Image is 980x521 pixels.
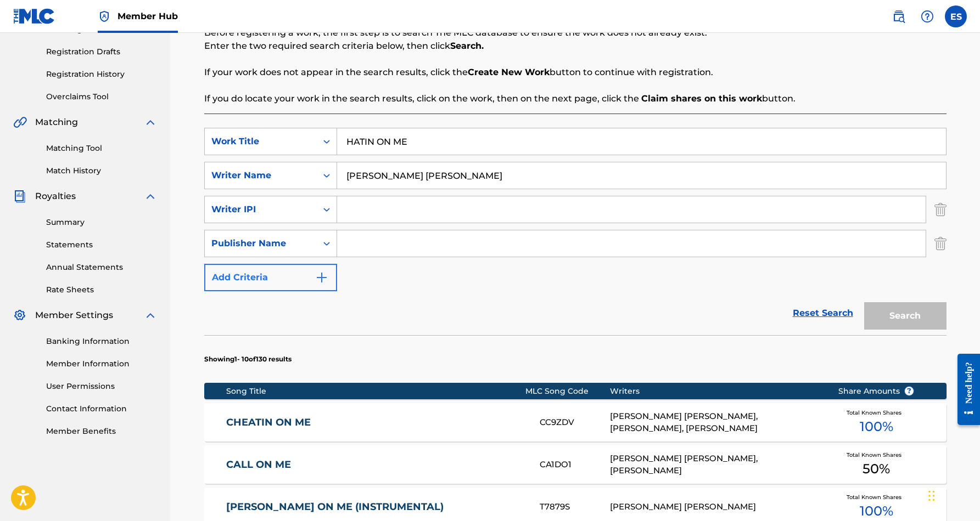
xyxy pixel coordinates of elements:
[46,143,157,154] a: Matching Tool
[945,5,967,27] div: User Menu
[211,135,310,148] div: Work Title
[211,169,310,182] div: Writer Name
[204,26,947,39] p: Before registering a work, the first step is to search The MLC database to ensure the work does n...
[144,190,157,203] img: expand
[226,501,525,513] a: [PERSON_NAME] ON ME (INSTRUMENTAL)
[211,237,310,250] div: Publisher Name
[525,386,610,397] div: MLC Song Code
[46,165,157,177] a: Match History
[144,116,157,129] img: expand
[905,387,914,395] span: ?
[46,426,157,437] a: Member Benefits
[610,452,821,477] div: [PERSON_NAME] [PERSON_NAME], [PERSON_NAME]
[117,10,178,22] span: Member Hub
[892,10,905,23] img: search
[226,458,525,471] a: CALL ON ME
[46,336,157,347] a: Banking Information
[450,41,484,51] strong: Search.
[46,91,157,103] a: Overclaims Tool
[46,239,157,251] a: Statements
[226,386,525,397] div: Song Title
[610,410,821,435] div: [PERSON_NAME] [PERSON_NAME], [PERSON_NAME], [PERSON_NAME]
[46,381,157,392] a: User Permissions
[540,501,610,513] div: T7879S
[13,8,55,24] img: MLC Logo
[860,417,893,437] span: 100 %
[921,10,934,23] img: help
[934,230,947,257] img: Delete Criterion
[46,284,157,296] a: Rate Sheets
[46,69,157,80] a: Registration History
[46,358,157,370] a: Member Information
[13,116,27,129] img: Matching
[144,309,157,322] img: expand
[35,309,113,322] span: Member Settings
[211,203,310,216] div: Writer IPI
[46,217,157,228] a: Summary
[838,386,914,397] span: Share Amounts
[13,190,26,203] img: Royalties
[847,493,906,501] span: Total Known Shares
[35,116,78,129] span: Matching
[934,196,947,223] img: Delete Criterion
[787,301,859,325] a: Reset Search
[468,67,550,77] strong: Create New Work
[860,501,893,521] span: 100 %
[847,409,906,417] span: Total Known Shares
[928,479,935,512] div: Drag
[46,46,157,58] a: Registration Drafts
[540,458,610,471] div: CA1DO1
[641,93,762,104] strong: Claim shares on this work
[540,416,610,429] div: CC9ZDV
[949,344,980,435] iframe: Resource Center
[13,309,26,322] img: Member Settings
[204,39,947,53] p: Enter the two required search criteria below, then click
[204,66,947,79] p: If your work does not appear in the search results, click the button to continue with registration.
[888,5,910,27] a: Public Search
[204,354,292,364] p: Showing 1 - 10 of 130 results
[46,403,157,415] a: Contact Information
[204,92,947,105] p: If you do locate your work in the search results, click on the work, then on the next page, click...
[916,5,938,27] div: Help
[315,271,328,284] img: 9d2ae6d4665cec9f34b9.svg
[610,501,821,513] div: [PERSON_NAME] [PERSON_NAME]
[204,128,947,335] form: Search Form
[226,416,525,429] a: CHEATIN ON ME
[925,468,980,521] iframe: Chat Widget
[35,190,76,203] span: Royalties
[98,10,111,23] img: Top Rightsholder
[863,459,890,479] span: 50 %
[610,386,821,397] div: Writers
[847,451,906,459] span: Total Known Shares
[204,264,337,291] button: Add Criteria
[46,262,157,273] a: Annual Statements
